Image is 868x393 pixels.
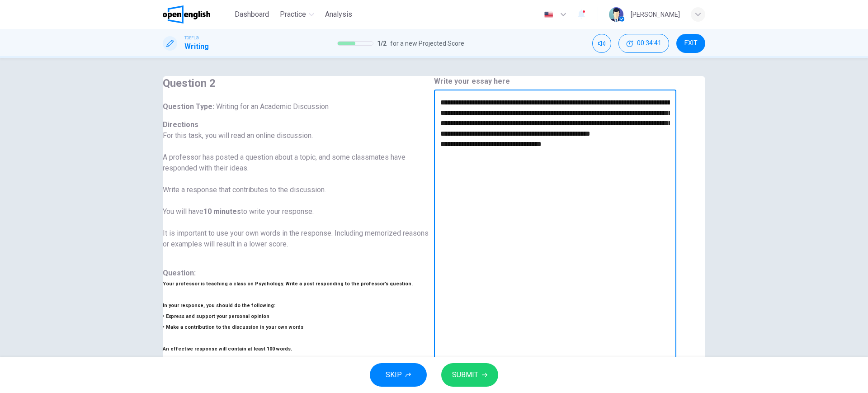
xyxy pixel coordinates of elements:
[163,5,210,24] img: OpenEnglish logo
[637,40,661,47] span: 00:34:41
[390,38,464,49] span: for a new Projected Score
[441,363,498,387] button: SUBMIT
[321,6,356,23] button: Analysis
[214,102,329,111] span: Writing for an Academic Discussion
[377,38,387,49] span: 1 / 2
[618,34,669,53] div: Hide
[184,35,199,41] span: TOEFL®
[609,7,623,22] img: Profile picture
[325,9,352,20] span: Analysis
[163,5,231,24] a: OpenEnglish logo
[386,369,402,381] span: SKIP
[631,9,680,20] div: [PERSON_NAME]
[276,6,318,23] button: Practice
[163,76,434,90] h4: Question 2
[184,41,209,52] h1: Writing
[592,34,611,53] div: Mute
[676,34,705,53] button: EXIT
[231,6,273,23] button: Dashboard
[434,76,676,87] h6: Write your essay here
[163,300,434,333] h6: In your response, you should do the following: • Express and support your personal opinion • Make...
[163,101,434,112] h6: Question Type :
[163,344,434,355] h6: An effective response will contain at least 100 words.
[618,34,669,53] button: 00:34:41
[163,119,434,260] h6: Directions
[203,207,241,216] b: 10 minutes
[684,40,698,47] span: EXIT
[163,130,434,250] p: For this task, you will read an online discussion. A professor has posted a question about a topi...
[452,369,478,381] span: SUBMIT
[543,11,554,18] img: en
[163,279,434,289] h6: Your professor is teaching a class on Psychology. Write a post responding to the professor’s ques...
[370,363,427,387] button: SKIP
[235,9,269,20] span: Dashboard
[280,9,306,20] span: Practice
[163,268,434,279] h6: Question :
